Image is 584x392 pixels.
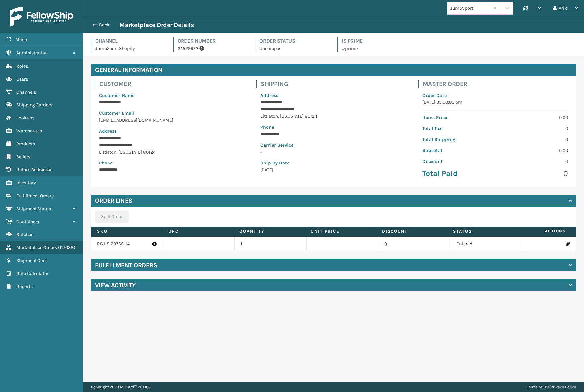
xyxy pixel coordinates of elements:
[97,241,157,247] p: RBJ-S-20765-14
[16,154,30,160] span: Sellers
[260,124,406,131] p: Phone
[95,261,157,269] h4: Fulfillment Orders
[16,89,36,95] span: Channels
[260,160,406,166] p: Ship By Date
[58,245,75,250] span: ( 117038 )
[89,22,119,28] button: Back
[10,7,73,27] img: logo
[16,193,54,199] span: Fulfillment Orders
[178,45,248,52] p: SA529972
[95,211,129,223] button: Split Order
[422,114,491,121] p: Items Price
[422,125,491,132] p: Total Tax
[99,128,117,134] span: Address
[16,63,28,69] span: Roles
[16,167,52,172] span: Return Addresses
[499,158,568,165] p: 0
[99,92,245,99] p: Customer Name
[499,114,568,121] p: 0.00
[16,206,51,212] span: Shipment Status
[16,128,42,134] span: Warehouses
[97,229,156,234] label: SKU
[16,76,28,82] span: Users
[499,136,568,143] p: 0
[422,92,568,99] p: Order Date
[520,226,570,237] span: Actions
[91,64,576,76] h4: General Information
[99,117,245,124] p: [EMAIL_ADDRESS][DOMAIN_NAME]
[259,37,329,45] h4: Order Status
[95,281,136,289] h4: View Activity
[260,93,278,98] span: Address
[95,197,132,205] h4: Order Lines
[311,229,370,234] label: Unit Price
[16,50,48,56] span: Administration
[551,385,576,389] a: Privacy Policy
[423,80,572,88] h4: Master Order
[450,5,490,12] div: JumpSport
[422,169,491,179] p: Total Paid
[16,102,52,108] span: Shipping Carriers
[239,229,298,234] label: Quantity
[16,258,47,263] span: Shipment Cost
[99,110,245,117] p: Customer Email
[99,160,245,166] p: Phone
[16,141,35,147] span: Products
[95,37,165,45] h4: Channel
[499,169,568,179] p: 0
[16,232,33,237] span: Batches
[566,242,570,246] i: Link Order Line
[91,382,151,392] p: Copyright 2023 Milliard™ v 1.0.186
[16,245,57,250] span: Marketplace Orders
[16,115,34,121] span: Lookups
[422,158,491,165] p: Discount
[15,37,27,42] span: Menu
[422,136,491,143] p: Total Shipping
[499,125,568,132] p: 0
[261,80,410,88] h4: Shipping
[378,237,450,251] td: 0
[260,142,406,149] p: Carrier Service
[16,271,49,276] span: Rate Calculator
[95,45,165,52] p: JumpSport Shopify
[527,385,550,389] a: Terms of Use
[16,219,39,225] span: Containers
[453,229,512,234] label: Status
[178,37,248,45] h4: Order Number
[450,237,522,251] td: Entered
[16,180,36,186] span: Inventory
[260,149,406,156] p: -
[260,166,406,173] p: [DATE]
[382,229,441,234] label: Discount
[168,229,227,234] label: UPC
[342,37,412,45] h4: Is Prime
[527,382,576,392] div: |
[422,99,568,106] p: [DATE] 05:00:00 pm
[235,237,307,251] td: 1
[260,113,406,120] p: Littleton , [US_STATE] 80124
[422,147,491,154] p: Subtotal
[99,80,249,88] h4: Customer
[259,45,329,52] p: Unshipped
[499,147,568,154] p: 0.00
[16,284,33,289] span: Reports
[99,149,245,156] p: Littleton , [US_STATE] 80124
[119,21,194,29] h3: Marketplace Order Details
